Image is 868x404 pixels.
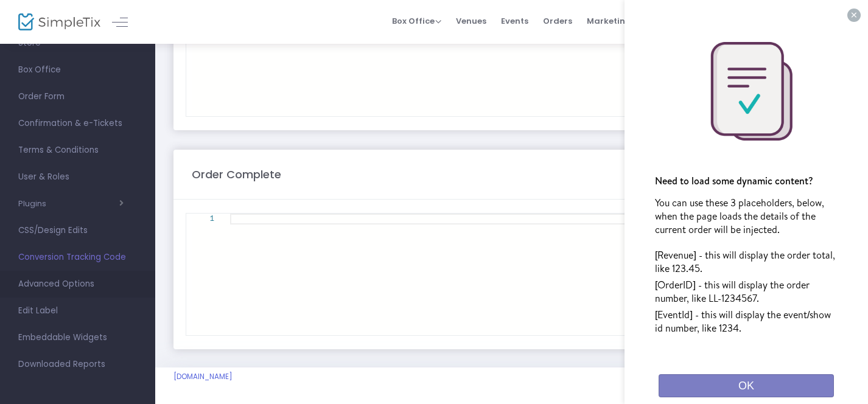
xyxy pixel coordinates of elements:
button: × [847,9,861,22]
span: Downloaded Reports [18,357,137,372]
span: Embeddable Widgets [18,330,137,346]
p: [EventId] - this will display the event/show id number, like 1234. [655,308,838,335]
span: Venues [456,5,486,37]
span: Box Office [392,15,441,27]
span: Confirmation & e-Tickets [18,116,137,131]
img: Checklist Icon [691,37,801,146]
span: Edit Label [18,303,137,319]
span: Order Form [18,89,137,105]
button: OK [659,374,834,397]
a: [DOMAIN_NAME] [173,372,233,381]
div: 1 [192,214,214,225]
span: Box Office [18,62,137,78]
textarea: Editor content;Press Alt+F1 for Accessibility Options. [230,214,231,225]
p: [Revenue] - this will display the order total, like 123.45. [655,248,838,275]
p: Need to load some dynamic content? [655,173,838,188]
span: Events [501,5,528,37]
span: Terms & Conditions [18,142,137,158]
span: User & Roles [18,169,137,185]
span: Advanced Options [18,276,137,292]
p: You can use these 3 placeholders, below, when the page loads the details of the current order wil... [655,196,838,236]
span: Marketing [587,15,638,27]
span: Conversion Tracking Code [18,249,137,265]
span: Orders [543,5,572,37]
span: CSS/Design Edits [18,223,137,239]
button: Plugins [18,199,124,209]
m-panel-title: Order Complete [192,166,281,183]
p: [OrderID] - this will display the order number, like LL-1234567. [655,278,838,305]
